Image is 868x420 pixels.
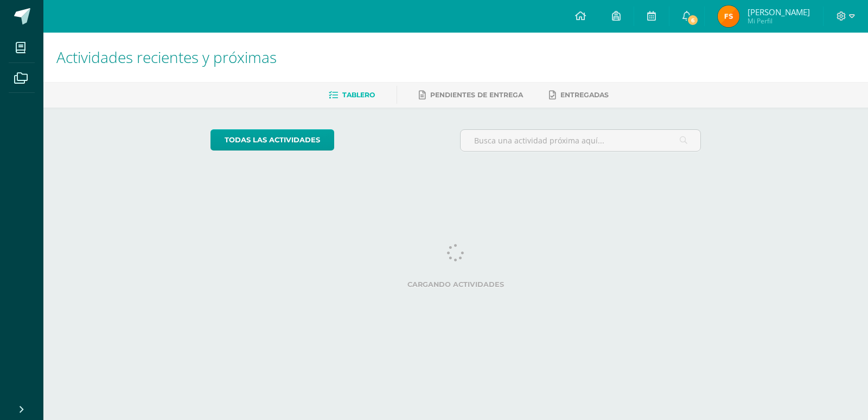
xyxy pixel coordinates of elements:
a: Pendientes de entrega [419,86,523,104]
span: Actividades recientes y próximas [56,47,277,67]
label: Cargando actividades [210,280,701,289]
span: Pendientes de entrega [430,91,523,99]
span: Entregadas [560,91,609,99]
img: 6fc6a76f15edf0952f314e4bbadbefaf.png [718,5,739,27]
input: Busca una actividad próxima aquí... [461,130,701,151]
a: Entregadas [549,86,609,104]
span: 6 [687,14,699,26]
span: [PERSON_NAME] [748,7,810,17]
span: Tablero [342,91,375,99]
span: Mi Perfil [748,16,810,26]
a: todas las Actividades [210,129,334,151]
a: Tablero [329,86,375,104]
